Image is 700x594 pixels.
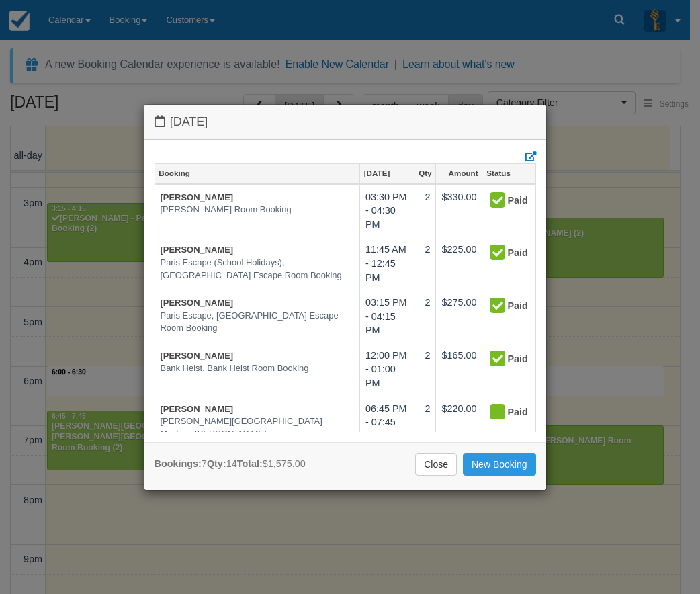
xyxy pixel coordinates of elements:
a: Qty [414,164,435,183]
td: $220.00 [436,396,482,458]
a: Amount [436,164,482,183]
td: 03:15 PM - 04:15 PM [359,290,414,343]
div: Paid [488,190,518,212]
div: Paid [488,402,518,423]
strong: Qty: [207,458,226,469]
div: Paid [488,243,518,264]
td: 2 [414,184,436,237]
div: Paid [488,349,518,370]
strong: Total: [237,458,263,469]
td: 2 [414,290,436,343]
a: Close [415,453,457,476]
a: [PERSON_NAME] [161,298,234,308]
td: 12:00 PM - 01:00 PM [359,343,414,396]
td: $165.00 [436,343,482,396]
h4: [DATE] [155,115,536,129]
td: 2 [414,237,436,290]
em: Paris Escape (School Holidays), [GEOGRAPHIC_DATA] Escape Room Booking [161,257,354,282]
a: Status [482,164,535,183]
td: $225.00 [436,237,482,290]
em: [PERSON_NAME][GEOGRAPHIC_DATA] Mystery, [PERSON_NAME][GEOGRAPHIC_DATA] Mystery Room Booking [161,415,354,453]
a: [PERSON_NAME] [161,404,234,414]
strong: Bookings: [155,458,202,469]
td: 2 [414,396,436,458]
a: New Booking [463,453,536,476]
em: [PERSON_NAME] Room Booking [161,204,354,216]
div: 7 14 $1,575.00 [155,457,306,471]
em: Bank Heist, Bank Heist Room Booking [161,362,354,375]
td: $330.00 [436,184,482,237]
td: 06:45 PM - 07:45 PM [359,396,414,458]
div: Paid [488,296,518,317]
td: 11:45 AM - 12:45 PM [359,237,414,290]
em: Paris Escape, [GEOGRAPHIC_DATA] Escape Room Booking [161,310,354,335]
a: [PERSON_NAME] [161,351,234,361]
a: [DATE] [360,164,414,183]
td: $275.00 [436,290,482,343]
a: [PERSON_NAME] [161,245,234,255]
a: Booking [155,164,359,183]
td: 2 [414,343,436,396]
td: 03:30 PM - 04:30 PM [359,184,414,237]
a: [PERSON_NAME] [161,192,234,202]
